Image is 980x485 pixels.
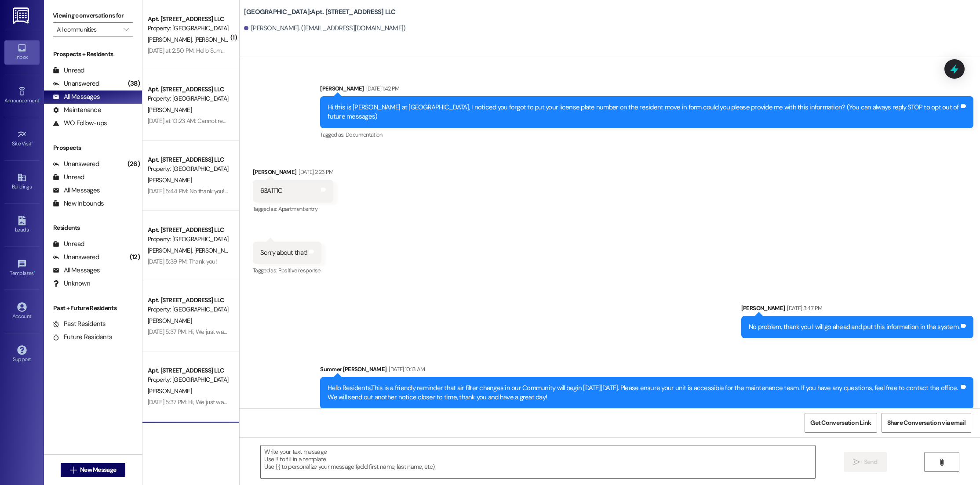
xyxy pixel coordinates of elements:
[53,319,106,329] div: Past Residents
[70,467,77,474] i: 
[328,103,959,122] div: Hi this is [PERSON_NAME] at [GEOGRAPHIC_DATA], I noticed you forgot to put your license plate num...
[57,22,119,36] input: All communities
[278,205,317,213] span: Apartment entry
[53,186,100,195] div: All Messages
[53,92,100,101] div: All Messages
[53,159,99,169] div: Unanswered
[148,387,192,395] span: [PERSON_NAME]
[34,269,35,275] span: •
[53,105,101,115] div: Maintenance
[148,94,229,103] div: Property: [GEOGRAPHIC_DATA]
[53,333,112,342] div: Future Residents
[148,36,194,43] span: [PERSON_NAME]
[864,457,878,467] span: Send
[148,155,229,164] div: Apt. [STREET_ADDRESS] LLC
[805,413,877,433] button: Get Conversation Link
[244,7,396,17] b: [GEOGRAPHIC_DATA]: Apt. [STREET_ADDRESS] LLC
[244,24,406,33] div: [PERSON_NAME]. ([EMAIL_ADDRESS][DOMAIN_NAME])
[4,300,40,323] a: Account
[260,248,307,257] div: Sorry about that!
[53,239,84,249] div: Unread
[53,119,107,128] div: WO Follow-ups
[4,40,40,64] a: Inbox
[4,257,40,280] a: Templates •
[938,459,945,466] i: 
[80,465,116,474] span: New Message
[44,223,142,232] div: Residents
[882,413,971,433] button: Share Conversation via email
[53,66,84,75] div: Unread
[148,164,229,174] div: Property: [GEOGRAPHIC_DATA]
[194,246,242,254] span: [PERSON_NAME] Iii
[148,106,192,114] span: [PERSON_NAME]
[148,366,229,375] div: Apt. [STREET_ADDRESS] LLC
[148,85,229,94] div: Apt. [STREET_ADDRESS] LLC
[148,117,345,125] div: [DATE] at 10:23 AM: Cannot reach anyone by phone. Please call me. It's urgent.
[148,257,217,265] div: [DATE] 5:39 PM: Thank you!
[320,84,973,96] div: [PERSON_NAME]
[148,47,434,54] div: [DATE] at 2:50 PM: Hello Summer! Have a question, do you know if they will do this same work in f...
[4,343,40,366] a: Support
[44,50,142,59] div: Prospects + Residents
[253,264,321,277] div: Tagged as:
[148,24,229,33] div: Property: [GEOGRAPHIC_DATA]
[278,267,321,274] span: Positive response
[785,304,822,313] div: [DATE] 3:47 PM
[148,235,229,244] div: Property: [GEOGRAPHIC_DATA]
[253,167,333,180] div: [PERSON_NAME]
[887,418,965,427] span: Share Conversation via email
[44,143,142,152] div: Prospects
[296,167,333,177] div: [DATE] 2:23 PM
[346,131,383,138] span: Documentation
[39,96,40,102] span: •
[53,279,90,288] div: Unknown
[124,26,128,33] i: 
[253,203,333,215] div: Tagged as:
[320,128,973,141] div: Tagged as:
[126,77,142,90] div: (38)
[386,365,425,374] div: [DATE] 10:13 AM
[32,139,33,145] span: •
[749,322,959,332] div: No problem, thank you I will go ahead and put this information in the system.
[44,304,142,313] div: Past + Future Residents
[320,365,973,377] div: Summer [PERSON_NAME]
[148,187,262,195] div: [DATE] 5:44 PM: No thank you! I appreciate it!
[148,305,229,314] div: Property: [GEOGRAPHIC_DATA]
[4,213,40,237] a: Leads
[128,250,142,264] div: (12)
[741,304,973,316] div: [PERSON_NAME]
[194,36,238,43] span: [PERSON_NAME]
[844,452,887,472] button: Send
[328,384,959,402] div: Hello Residents,This is a friendly reminder that air filter changes in our Community will begin [...
[148,317,192,325] span: [PERSON_NAME]
[148,246,194,254] span: [PERSON_NAME]
[4,170,40,194] a: Buildings
[53,266,100,275] div: All Messages
[53,173,84,182] div: Unread
[148,176,192,184] span: [PERSON_NAME]
[13,7,31,24] img: ResiDesk Logo
[853,459,860,466] i: 
[260,186,283,195] div: 63A1T1C
[61,463,126,477] button: New Message
[148,225,229,235] div: Apt. [STREET_ADDRESS] LLC
[810,418,871,427] span: Get Conversation Link
[148,296,229,305] div: Apt. [STREET_ADDRESS] LLC
[364,84,400,93] div: [DATE] 1:42 PM
[148,14,229,24] div: Apt. [STREET_ADDRESS] LLC
[53,79,99,88] div: Unanswered
[125,157,142,171] div: (26)
[53,9,133,22] label: Viewing conversations for
[4,127,40,151] a: Site Visit •
[148,375,229,384] div: Property: [GEOGRAPHIC_DATA]
[53,199,104,208] div: New Inbounds
[53,253,99,262] div: Unanswered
